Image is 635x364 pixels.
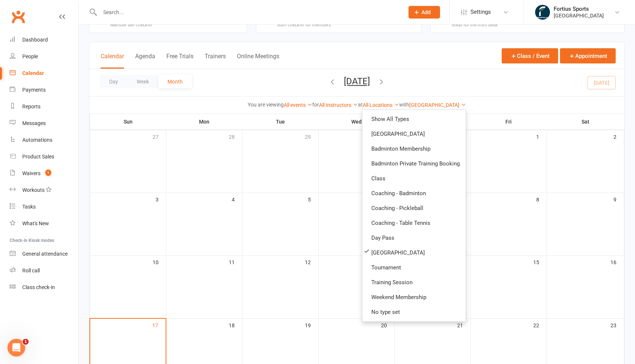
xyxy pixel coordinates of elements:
[362,305,466,319] a: No type set
[344,76,370,86] button: [DATE]
[127,75,158,88] button: Week
[305,130,318,142] div: 29
[9,7,27,26] a: Clubworx
[362,112,466,127] a: Show All Types
[457,319,470,331] div: 21
[10,115,78,132] a: Messages
[362,245,466,260] a: [GEOGRAPHIC_DATA]
[362,171,466,186] a: Class
[101,53,124,69] button: Calendar
[110,22,156,27] div: Member self check-in
[10,246,78,262] a: General attendance kiosk mode
[10,132,78,148] a: Automations
[399,102,409,108] strong: with
[10,82,78,98] a: Payments
[470,4,491,20] span: Settings
[229,319,242,331] div: 18
[362,156,466,171] a: Badminton Private Training Booking
[362,290,466,305] a: Weekend Membership
[22,284,55,290] div: Class check-in
[22,204,36,210] div: Tasks
[45,170,51,176] span: 1
[90,114,166,129] th: Sun
[10,32,78,48] a: Dashboard
[229,130,242,142] div: 28
[22,104,40,109] div: Reports
[284,102,312,108] a: All events
[358,102,363,108] strong: at
[554,6,604,12] div: Fortius Sports
[22,120,46,126] div: Messages
[362,216,466,230] a: Coaching - Table Tennis
[610,319,624,331] div: 23
[613,130,624,142] div: 2
[242,114,318,129] th: Tue
[158,75,192,88] button: Month
[152,319,166,331] div: 17
[554,12,604,19] div: [GEOGRAPHIC_DATA]
[166,114,242,129] th: Mon
[10,182,78,199] a: Workouts
[560,48,616,63] button: Appointment
[22,220,49,226] div: What's New
[22,187,45,193] div: Workouts
[533,256,547,268] div: 15
[10,262,78,279] a: Roll call
[10,279,78,296] a: Class kiosk mode
[22,70,44,76] div: Calendar
[98,7,399,17] input: Search...
[10,98,78,115] a: Reports
[363,102,399,108] a: All Locations
[10,65,78,82] a: Calendar
[362,230,466,245] a: Day Pass
[610,256,624,268] div: 16
[308,193,318,205] div: 5
[22,87,46,93] div: Payments
[153,256,166,268] div: 10
[547,114,624,129] th: Sat
[535,5,550,20] img: thumb_image1743802567.png
[381,319,394,331] div: 20
[229,256,242,268] div: 11
[22,53,38,59] div: People
[312,102,319,108] strong: for
[22,137,52,143] div: Automations
[232,193,242,205] div: 4
[362,127,466,141] a: [GEOGRAPHIC_DATA]
[613,193,624,205] div: 9
[135,53,155,69] button: Agenda
[10,148,78,165] a: Product Sales
[362,275,466,290] a: Training Session
[7,339,25,357] iframe: Intercom live chat
[533,319,547,331] div: 22
[536,193,547,205] div: 8
[237,53,279,69] button: Online Meetings
[409,102,466,108] a: [GEOGRAPHIC_DATA]
[166,53,193,69] button: Free Trials
[156,193,166,205] div: 3
[22,170,40,176] div: Waivers
[205,53,226,69] button: Trainers
[10,199,78,215] a: Tasks
[362,260,466,275] a: Tournament
[277,22,331,27] div: Staff check-in for members
[305,319,318,331] div: 19
[408,6,440,19] button: Add
[248,102,284,108] strong: You are viewing
[153,130,166,142] div: 27
[362,201,466,216] a: Coaching - Pickleball
[22,37,48,43] div: Dashboard
[421,9,431,15] span: Add
[305,256,318,268] div: 12
[319,102,358,108] a: All Instructors
[10,165,78,182] a: Waivers 1
[23,339,29,345] span: 1
[318,114,394,129] th: Wed
[362,186,466,201] a: Coaching - Badminton
[502,48,558,63] button: Class / Event
[452,22,534,27] div: Great for the front desk
[10,48,78,65] a: People
[536,130,547,142] div: 1
[470,114,547,129] th: Fri
[10,215,78,232] a: What's New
